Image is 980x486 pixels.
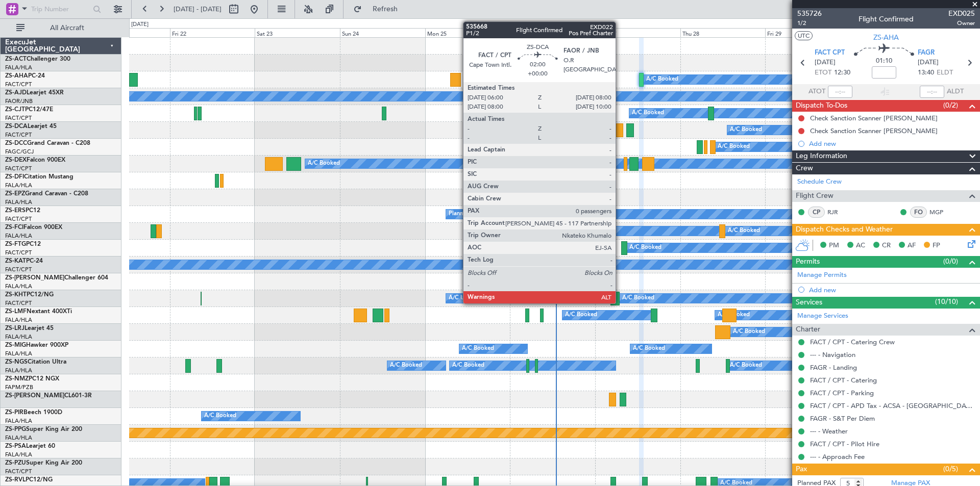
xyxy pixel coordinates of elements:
[5,249,32,257] a: FACT/CPT
[5,174,73,180] a: ZS-DFICitation Mustang
[943,256,958,267] span: (0/0)
[5,97,33,105] a: FAOR/JNB
[856,241,865,251] span: AC
[948,19,975,28] span: Owner
[908,241,916,251] span: AF
[5,468,32,475] a: FACT/CPT
[5,64,32,71] a: FALA/HLA
[5,157,65,163] a: ZS-DEXFalcon 900EX
[5,417,32,425] a: FALA/HLA
[5,342,26,348] span: ZS-MIG
[859,14,914,24] div: Flight Confirmed
[308,156,340,171] div: A/C Booked
[5,426,82,432] a: ZS-PPGSuper King Air 200
[796,150,847,162] span: Leg Information
[131,20,149,29] div: [DATE]
[810,338,895,346] a: FACT / CPT - Catering Crew
[5,208,26,214] span: ZS-ERS
[815,68,831,78] span: ETOT
[876,56,892,66] span: 01:10
[5,434,32,442] a: FALA/HLA
[929,208,952,217] a: MGP
[730,122,762,138] div: A/C Booked
[5,224,23,231] span: ZS-FCI
[918,48,935,58] span: FAGR
[632,106,664,121] div: A/C Booked
[5,443,55,449] a: ZS-PSALearjet 60
[810,401,975,410] a: FACT / CPT - APD Tax - ACSA - [GEOGRAPHIC_DATA] International FACT / CPT
[5,410,23,416] span: ZS-PIR
[797,19,822,28] span: 1/2
[5,241,41,247] a: ZS-FTGPC12
[5,443,26,449] span: ZS-PSA
[935,296,958,307] span: (10/10)
[5,376,59,382] a: ZS-NMZPC12 NGX
[5,258,43,264] a: ZS-KATPC-24
[170,28,255,37] div: Fri 22
[5,477,53,483] a: ZS-RVLPC12/NG
[5,191,88,197] a: ZS-EPZGrand Caravan - C208
[810,452,865,461] a: --- - Approach Fee
[5,123,57,130] a: ZS-DCALearjet 45
[680,28,766,37] div: Thu 28
[918,68,934,78] span: 13:40
[31,2,90,17] input: Trip Number
[5,325,24,331] span: ZS-LRJ
[5,56,70,62] a: ZS-ACTChallenger 300
[797,311,848,321] a: Manage Services
[5,224,62,231] a: ZS-FCIFalcon 900EX
[349,1,410,17] button: Refresh
[5,165,32,172] a: FACT/CPT
[5,359,28,365] span: ZS-NGS
[5,56,27,62] span: ZS-ACT
[810,427,848,436] a: --- - Weather
[5,157,27,163] span: ZS-DEX
[943,464,958,474] span: (0/5)
[5,73,28,79] span: ZS-AHA
[948,8,975,19] span: EXD025
[629,240,661,255] div: A/C Booked
[204,408,236,424] div: A/C Booked
[943,100,958,111] span: (0/2)
[5,359,66,365] a: ZS-NGSCitation Ultra
[5,299,32,307] a: FACT/CPT
[5,316,32,324] a: FALA/HLA
[796,256,820,268] span: Permits
[5,283,32,290] a: FALA/HLA
[5,174,24,180] span: ZS-DFI
[796,163,813,174] span: Crew
[475,223,507,239] div: A/C Booked
[5,292,27,298] span: ZS-KHT
[5,182,32,189] a: FALA/HLA
[796,464,807,475] span: Pax
[5,90,64,96] a: ZS-AJDLearjet 45XR
[730,358,762,373] div: A/C Booked
[796,324,820,336] span: Charter
[255,28,340,37] div: Sat 23
[5,198,32,206] a: FALA/HLA
[5,215,32,223] a: FACT/CPT
[5,460,26,466] span: ZS-PZU
[797,177,842,187] a: Schedule Crew
[5,107,53,113] a: ZS-CJTPC12/47E
[810,363,857,372] a: FAGR - Landing
[5,148,34,156] a: FAGC/GCJ
[829,241,839,251] span: PM
[918,58,939,68] span: [DATE]
[595,28,680,37] div: Wed 27
[5,460,82,466] a: ZS-PZUSuper King Air 200
[809,286,975,294] div: Add new
[5,258,26,264] span: ZS-KAT
[547,156,579,171] div: A/C Booked
[933,241,940,251] span: FP
[5,376,29,382] span: ZS-NMZ
[810,126,938,135] div: Check Sanction Scanner [PERSON_NAME]
[796,297,822,309] span: Services
[390,358,422,373] div: A/C Booked
[810,114,938,122] div: Check Sanction Scanner [PERSON_NAME]
[5,140,90,146] a: ZS-DCCGrand Caravan - C208
[5,266,32,273] a: FACT/CPT
[5,451,32,458] a: FALA/HLA
[5,73,45,79] a: ZS-AHAPC-24
[5,292,54,298] a: ZS-KHTPC12/NG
